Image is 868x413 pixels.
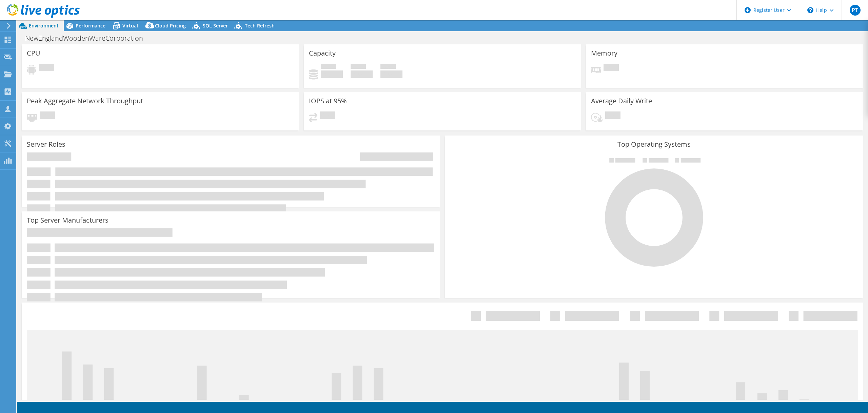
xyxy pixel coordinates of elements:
[321,70,343,78] h4: 0 GiB
[27,49,40,57] h3: CPU
[76,22,105,29] span: Performance
[604,64,619,73] span: Pending
[321,64,336,70] span: Used
[309,97,347,105] h3: IOPS at 95%
[309,49,336,57] h3: Capacity
[40,111,55,121] span: Pending
[155,22,186,29] span: Cloud Pricing
[27,97,143,105] h3: Peak Aggregate Network Throughput
[29,22,59,29] span: Environment
[351,70,373,78] h4: 0 GiB
[591,49,617,57] h3: Memory
[380,64,396,70] span: Total
[203,22,228,29] span: SQL Server
[27,141,65,148] h3: Server Roles
[850,5,861,16] span: PT
[320,111,335,121] span: Pending
[591,97,652,105] h3: Average Daily Write
[605,111,620,121] span: Pending
[39,64,54,73] span: Pending
[22,35,154,42] h1: NewEnglandWoodenWareCorporation
[807,7,813,13] svg: \n
[450,141,858,148] h3: Top Operating Systems
[380,70,402,78] h4: 0 GiB
[245,22,275,29] span: Tech Refresh
[351,64,366,70] span: Free
[27,216,108,224] h3: Top Server Manufacturers
[122,22,138,29] span: Virtual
